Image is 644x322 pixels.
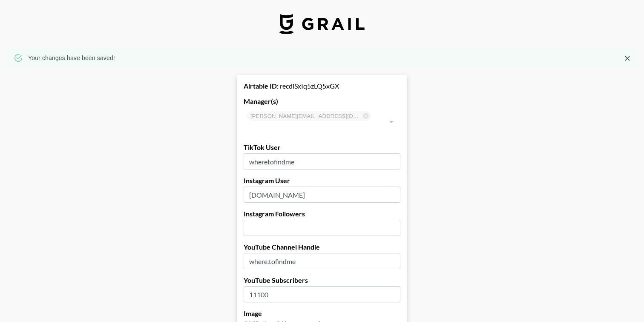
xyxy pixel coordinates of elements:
img: Grail Talent Logo [279,14,365,34]
label: Instagram Followers [244,210,400,218]
div: recdiSxIq5zLQ5xGX [244,82,400,90]
label: Manager(s) [244,97,400,106]
label: YouTube Channel Handle [244,243,400,251]
label: Instagram User [244,176,400,185]
label: YouTube Subscribers [244,276,400,285]
div: Your changes have been saved! [28,50,115,66]
button: Close [621,52,634,65]
label: Image [244,309,400,318]
strong: Airtable ID: [244,82,279,90]
label: TikTok User [244,143,400,152]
